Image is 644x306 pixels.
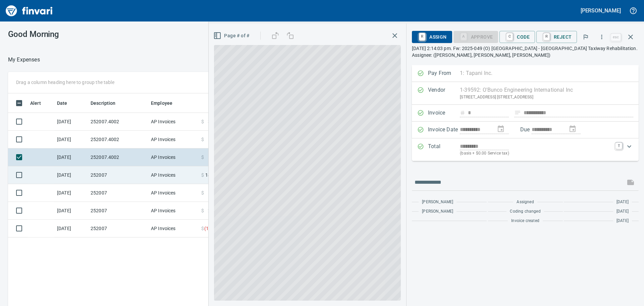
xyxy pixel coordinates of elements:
span: 22,251.66 [208,207,229,214]
span: $ [201,172,204,178]
span: $ [201,225,204,232]
td: [DATE] [54,202,88,220]
p: Total [428,142,460,157]
div: Coding Required [453,34,498,39]
span: [DATE] [616,208,629,215]
span: Code [505,31,530,43]
span: Alert [30,99,41,107]
td: AP Invoices [148,166,199,184]
td: 252007 [88,166,148,184]
a: R [419,33,425,40]
button: More [594,30,609,44]
button: RAssign [412,31,452,43]
td: AP Invoices [148,184,199,202]
span: Assigned [517,199,534,206]
span: Coding changed [510,208,540,215]
span: Invoice created [511,218,539,224]
a: R [543,33,550,40]
span: Assign [417,31,446,43]
span: This records your message into the invoice and notifies anyone mentioned [623,174,639,190]
span: $ [201,118,204,125]
span: Employee [151,99,181,107]
span: $ [201,154,204,161]
span: Amount [204,99,229,107]
span: Description [91,99,124,107]
img: Finvari [4,3,54,19]
p: Drag a column heading here to group the table [16,79,114,86]
button: CCode [499,31,535,43]
a: C [506,33,513,40]
p: [DATE] 2:14:03 pm. Fw: 2025-049 (O) [GEOGRAPHIC_DATA] - [GEOGRAPHIC_DATA] Taxiway Rehabilitation.... [412,45,639,58]
td: [DATE] [54,148,88,166]
td: 252007.4002 [88,131,148,148]
span: [DATE] [616,218,629,224]
span: $ [201,136,204,143]
td: AP Invoices [148,220,199,237]
nav: breadcrumb [8,56,40,64]
span: $ [201,189,204,196]
h5: [PERSON_NAME] [581,7,621,14]
td: 252007 [88,184,148,202]
span: Description [91,99,116,107]
td: AP Invoices [148,202,199,220]
td: AP Invoices [148,131,199,148]
h3: Good Morning [8,30,151,39]
td: 252007 [88,220,148,237]
span: [PERSON_NAME] [422,208,453,215]
span: Date [57,99,76,107]
p: (basis + $0.00 Service tax) [460,150,611,157]
a: esc [611,34,621,41]
button: RReject [536,31,577,43]
span: Close invoice [609,29,639,45]
span: Alert [30,99,50,107]
td: [DATE] [54,113,88,131]
button: Flag [578,30,593,44]
span: $ [201,207,204,214]
td: [DATE] [54,184,88,202]
td: 252007.4002 [88,148,148,166]
span: 141,925.00 [205,172,230,178]
td: 252007 [88,202,148,220]
button: [PERSON_NAME] [579,5,623,16]
div: Expand [412,138,639,161]
p: My Expenses [8,56,40,64]
span: [DATE] [616,199,629,206]
td: [DATE] [54,220,88,237]
span: ( 10,149.00 ) [204,225,229,232]
span: Reject [542,31,572,43]
td: AP Invoices [148,148,199,166]
span: Date [57,99,67,107]
span: Employee [151,99,172,107]
a: T [615,142,622,149]
td: [DATE] [54,131,88,148]
td: 252007.4002 [88,113,148,131]
span: 31,846.00 [208,118,229,125]
span: [PERSON_NAME] [422,199,453,206]
td: [DATE] [54,166,88,184]
td: AP Invoices [148,113,199,131]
